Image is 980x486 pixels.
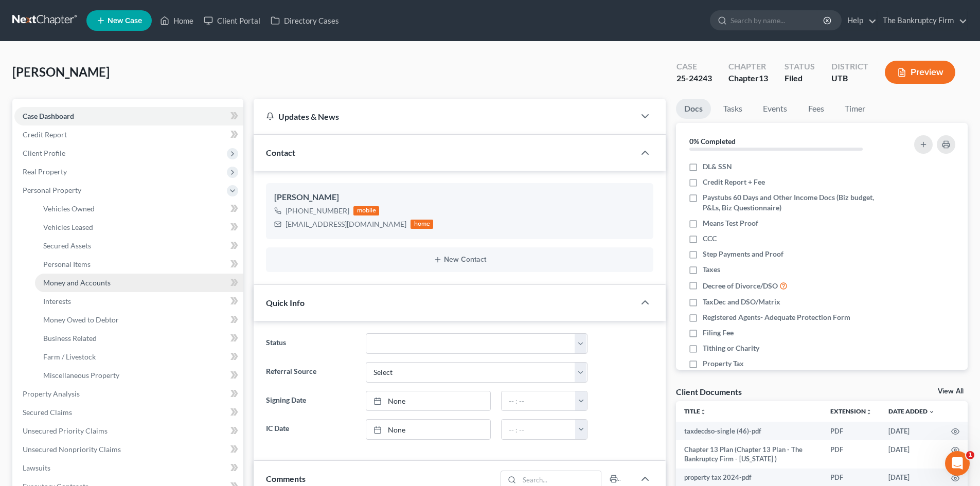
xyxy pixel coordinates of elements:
a: Money and Accounts [35,274,243,292]
td: taxdecdso-single (46)-pdf [676,422,822,440]
span: Secured Claims [23,408,72,417]
span: 1 [966,451,974,459]
span: 13 [759,73,768,83]
span: Vehicles Leased [43,223,93,231]
i: expand_more [929,409,935,415]
div: Status [785,61,815,73]
div: [PERSON_NAME] [274,191,645,204]
a: Directory Cases [265,11,344,30]
div: Case [676,61,712,73]
span: Personal Items [43,260,91,268]
a: Date Added expand_more [888,407,935,415]
span: Interests [43,297,71,305]
span: [PERSON_NAME] [12,64,110,79]
div: Chapter [728,73,768,84]
div: [PHONE_NUMBER] [286,206,349,216]
a: Extensionunfold_more [830,407,872,415]
a: Fees [799,99,832,119]
span: Business Related [43,334,97,343]
i: unfold_more [866,409,872,415]
a: Farm / Livestock [35,348,243,366]
button: Preview [885,61,955,84]
span: Comments [266,474,306,483]
a: Business Related [35,329,243,348]
span: Property Analysis [23,389,80,398]
strong: 0% Completed [689,137,736,146]
div: Filed [785,73,815,84]
a: Unsecured Nonpriority Claims [14,440,243,459]
a: Tasks [715,99,751,119]
span: Decree of Divorce/DSO [703,281,778,291]
a: Property Analysis [14,385,243,403]
a: Docs [676,99,711,119]
a: The Bankruptcy Firm [878,11,967,30]
td: [DATE] [880,440,943,469]
span: Unsecured Priority Claims [23,426,108,435]
div: District [831,61,868,73]
span: Client Profile [23,149,65,157]
span: Step Payments and Proof [703,249,783,259]
a: View All [938,388,964,395]
div: mobile [353,206,379,215]
div: Client Documents [676,386,742,397]
a: Unsecured Priority Claims [14,422,243,440]
label: IC Date [261,419,360,440]
span: Contact [266,148,295,157]
a: Timer [836,99,874,119]
input: -- : -- [502,391,576,411]
span: Credit Report + Fee [703,177,765,187]
span: Credit Report [23,130,67,139]
span: Property Tax [703,358,744,369]
iframe: Intercom live chat [945,451,970,476]
i: unfold_more [700,409,706,415]
a: Client Portal [199,11,265,30]
a: Case Dashboard [14,107,243,125]
span: Unsecured Nonpriority Claims [23,445,121,454]
td: [DATE] [880,422,943,440]
span: Money Owed to Debtor [43,315,119,324]
span: DL& SSN [703,161,732,172]
a: Home [155,11,199,30]
a: Interests [35,292,243,311]
a: Vehicles Owned [35,200,243,218]
span: Tithing or Charity [703,343,759,353]
a: None [366,391,490,411]
span: CCC [703,233,717,244]
a: None [366,420,490,439]
a: Vehicles Leased [35,218,243,237]
a: Personal Items [35,255,243,274]
a: Money Owed to Debtor [35,311,243,329]
a: Events [755,99,795,119]
div: UTB [831,73,868,84]
span: Secured Assets [43,241,91,250]
a: Titleunfold_more [684,407,706,415]
span: New Case [108,17,142,25]
a: Miscellaneous Property [35,366,243,385]
label: Referral Source [261,362,360,383]
a: Help [842,11,877,30]
span: Quick Info [266,298,305,308]
span: Case Dashboard [23,112,74,120]
input: Search by name... [730,11,825,30]
a: Lawsuits [14,459,243,477]
a: Secured Claims [14,403,243,422]
td: Chapter 13 Plan (Chapter 13 Plan - The Bankruptcy Firm - [US_STATE] ) [676,440,822,469]
span: Means Test Proof [703,218,758,228]
a: Secured Assets [35,237,243,255]
span: Taxes [703,264,720,275]
span: Registered Agents- Adequate Protection Form [703,312,850,322]
span: Personal Property [23,186,81,194]
button: New Contact [274,256,645,264]
div: home [411,220,433,229]
span: Filing Fee [703,328,734,338]
span: Real Property [23,167,67,176]
td: PDF [822,440,880,469]
label: Status [261,333,360,354]
td: PDF [822,422,880,440]
span: Paystubs 60 Days and Other Income Docs (Biz budget, P&Ls, Biz Questionnaire) [703,192,886,213]
input: -- : -- [502,420,576,439]
label: Signing Date [261,391,360,411]
span: TaxDec and DSO/Matrix [703,297,780,307]
div: 25-24243 [676,73,712,84]
span: Lawsuits [23,463,50,472]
